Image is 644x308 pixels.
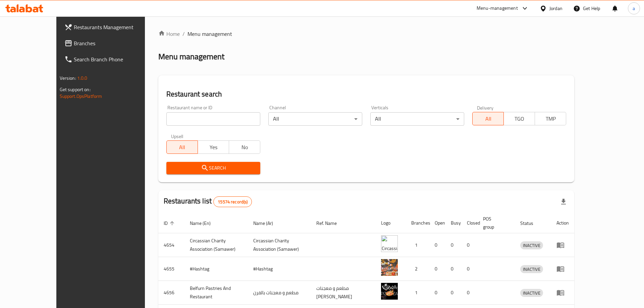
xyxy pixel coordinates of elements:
span: Menu management [187,30,232,38]
h2: Menu management [158,51,224,62]
button: No [229,140,260,154]
th: Logo [376,213,406,233]
td: 0 [462,257,478,281]
td: 0 [429,257,445,281]
td: 0 [429,233,445,257]
input: Search for restaurant name or ID.. [166,112,260,126]
div: Jordan [549,5,562,12]
span: Yes [201,142,226,152]
td: ​Circassian ​Charity ​Association​ (Samawer) [184,233,248,257]
div: Menu [556,289,569,297]
th: Open [429,213,445,233]
img: Belfurn Pastries And Restaurant [381,283,398,300]
span: a [633,5,635,12]
td: 0 [445,233,462,257]
span: Name (En) [190,219,219,227]
span: Status [520,219,542,227]
span: TMP [538,114,563,124]
label: Upsell [171,134,183,138]
button: Search [166,162,260,174]
span: INACTIVE [520,289,543,297]
td: Belfurn Pastries And Restaurant [184,281,248,305]
span: Restaurants Management [74,23,159,31]
div: All [370,112,464,126]
th: Branches [406,213,429,233]
div: All [268,112,362,126]
th: Busy [445,213,462,233]
span: Branches [74,39,159,47]
th: Closed [462,213,478,233]
span: INACTIVE [520,242,543,249]
span: INACTIVE [520,265,543,273]
span: Search Branch Phone [74,55,159,63]
td: #Hashtag [248,257,311,281]
td: 0 [462,281,478,305]
td: 0 [429,281,445,305]
button: All [166,140,198,154]
span: 1.0.0 [77,74,88,82]
span: 15574 record(s) [214,199,252,205]
td: 1 [406,281,429,305]
td: 0 [462,233,478,257]
span: No [232,142,258,152]
li: / [182,30,185,38]
td: 1 [406,233,429,257]
button: TMP [535,112,566,125]
td: مطعم و معجنات بالفرن [248,281,311,305]
th: Action [551,213,574,233]
span: Ref. Name [316,219,345,227]
td: مطعم و معجنات [PERSON_NAME] [311,281,375,305]
a: Home [158,30,180,38]
img: ​Circassian ​Charity ​Association​ (Samawer) [381,235,398,252]
img: #Hashtag [381,259,398,276]
span: Name (Ar) [253,219,282,227]
nav: breadcrumb [158,30,575,38]
td: 4655 [158,257,184,281]
td: #Hashtag [184,257,248,281]
span: Get support on: [60,85,91,94]
div: Menu-management [477,4,518,12]
label: Delivery [477,105,494,110]
div: Menu [556,241,569,249]
span: POS group [483,215,507,231]
a: Restaurants Management [59,19,164,35]
td: ​Circassian ​Charity ​Association​ (Samawer) [248,233,311,257]
div: INACTIVE [520,289,543,297]
h2: Restaurant search [166,89,567,99]
span: ID [164,219,176,227]
button: All [472,112,504,125]
td: 0 [445,257,462,281]
div: Export file [555,194,572,210]
div: Total records count [213,196,252,207]
div: Menu [556,265,569,273]
span: Version: [60,74,76,82]
h2: Restaurants list [164,196,252,207]
a: Branches [59,35,164,51]
span: TGO [506,114,532,124]
span: All [169,142,195,152]
td: 2 [406,257,429,281]
button: Yes [198,140,229,154]
span: All [475,114,501,124]
button: TGO [503,112,535,125]
a: Support.OpsPlatform [60,92,102,101]
td: 4654 [158,233,184,257]
td: 0 [445,281,462,305]
td: 4656 [158,281,184,305]
a: Search Branch Phone [59,51,164,67]
span: Search [172,164,255,172]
